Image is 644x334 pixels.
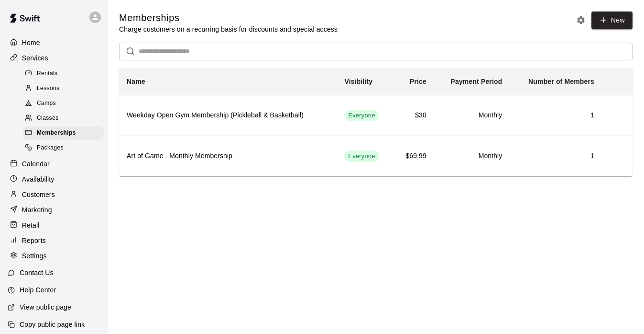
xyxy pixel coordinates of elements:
[410,78,426,85] b: Price
[22,205,52,215] p: Marketing
[528,78,594,85] b: Number of Members
[119,68,633,176] table: simple table
[8,187,100,202] a: Customers
[23,67,104,81] div: Rentals
[119,12,338,24] h5: Memberships
[22,190,55,199] p: Customers
[22,174,55,184] p: Availability
[37,114,58,123] span: Classes
[23,126,108,141] a: Memberships
[517,110,594,121] h6: 1
[442,151,502,161] h6: Monthly
[344,110,379,121] div: This membership is visible to all customers
[23,97,104,110] div: Camps
[127,151,329,161] h6: Art of Game - Monthly Membership
[517,151,594,161] h6: 1
[22,53,48,63] p: Services
[344,111,379,120] span: Everyone
[23,141,104,155] div: Packages
[442,110,502,121] h6: Monthly
[22,220,40,230] p: Retail
[401,151,426,161] h6: $69.99
[8,249,100,263] a: Settings
[20,268,54,277] p: Contact Us
[23,81,108,96] a: Lessons
[8,218,100,232] a: Retail
[591,12,633,29] a: New
[23,66,108,81] a: Rentals
[37,69,58,79] span: Rentals
[23,96,108,111] a: Camps
[451,78,502,85] b: Payment Period
[23,127,104,140] div: Memberships
[8,35,100,50] a: Home
[344,152,379,161] span: Everyone
[8,157,100,171] a: Calendar
[23,112,104,125] div: Classes
[401,110,426,121] h6: $30
[23,141,108,156] a: Packages
[37,84,60,93] span: Lessons
[8,51,100,65] a: Services
[8,233,100,248] a: Reports
[37,143,64,153] span: Packages
[119,24,338,34] p: Charge customers on a recurring basis for discounts and special access
[22,38,40,47] p: Home
[127,78,145,85] b: Name
[37,128,76,138] span: Memberships
[574,13,588,27] button: Memberships settings
[22,236,46,245] p: Reports
[23,111,108,126] a: Classes
[344,78,372,85] b: Visibility
[22,251,47,261] p: Settings
[344,150,379,162] div: This membership is visible to all customers
[127,110,329,121] h6: Weekday Open Gym Membership (Pickleball & Basketball)
[37,99,56,108] span: Camps
[8,203,100,217] a: Marketing
[20,302,71,312] p: View public page
[20,320,85,329] p: Copy public page link
[20,285,56,295] p: Help Center
[23,82,104,95] div: Lessons
[22,159,50,169] p: Calendar
[8,172,100,186] a: Availability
